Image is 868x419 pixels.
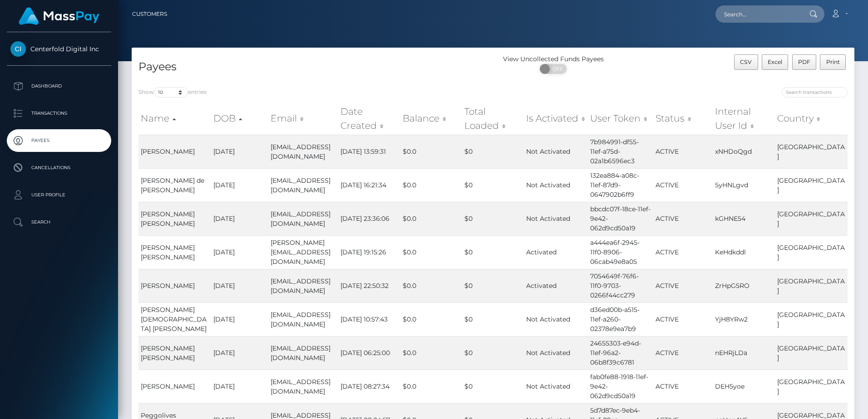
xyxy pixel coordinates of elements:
a: User Profile [7,184,111,206]
td: Not Activated [524,370,588,403]
td: [EMAIL_ADDRESS][DOMAIN_NAME] [268,202,338,235]
th: User Token: activate to sort column ascending [588,102,653,135]
img: MassPay Logo [19,7,99,25]
td: KeHdkddl [713,235,775,269]
td: [PERSON_NAME] [138,135,211,168]
button: CSV [734,54,758,70]
td: [GEOGRAPHIC_DATA] [775,168,848,202]
td: [DATE] 16:21:34 [338,168,400,202]
td: $0 [462,202,523,235]
span: OFF [545,64,567,74]
a: Search [7,211,111,234]
td: [GEOGRAPHIC_DATA] [775,202,848,235]
img: Centerfold Digital Inc [10,41,26,57]
td: [PERSON_NAME] de [PERSON_NAME] [138,168,211,202]
td: bbcdc07f-18ce-11ef-9e42-062d9cd50a19 [588,202,653,235]
span: Centerfold Digital Inc [7,45,111,53]
span: CSV [740,58,752,65]
p: Payees [10,134,108,147]
label: Show entries [138,87,207,97]
td: [PERSON_NAME][EMAIL_ADDRESS][DOMAIN_NAME] [268,235,338,269]
td: $0.0 [400,269,463,302]
h4: Payees [138,59,486,75]
th: Internal User Id: activate to sort column ascending [713,102,775,135]
td: [EMAIL_ADDRESS][DOMAIN_NAME] [268,269,338,302]
span: Print [826,58,840,65]
td: [PERSON_NAME] [138,370,211,403]
th: Balance: activate to sort column ascending [400,102,463,135]
td: [EMAIL_ADDRESS][DOMAIN_NAME] [268,135,338,168]
td: $0 [462,336,523,370]
th: DOB: activate to sort column descending [211,102,268,135]
td: [PERSON_NAME] [PERSON_NAME] [138,336,211,370]
th: Status: activate to sort column ascending [653,102,713,135]
td: $0 [462,235,523,269]
td: [PERSON_NAME] [PERSON_NAME] [138,202,211,235]
input: Search transactions [782,87,848,97]
a: Payees [7,129,111,152]
td: $0 [462,135,523,168]
td: Not Activated [524,135,588,168]
th: Date Created: activate to sort column ascending [338,102,400,135]
p: Transactions [10,107,108,120]
td: [EMAIL_ADDRESS][DOMAIN_NAME] [268,370,338,403]
a: Dashboard [7,75,111,97]
a: Cancellations [7,156,111,179]
td: $0 [462,302,523,336]
td: ACTIVE [653,370,713,403]
td: ACTIVE [653,302,713,336]
td: Not Activated [524,336,588,370]
th: Name: activate to sort column ascending [138,102,211,135]
td: fab0fe88-1918-11ef-9e42-062d9cd50a19 [588,370,653,403]
td: [PERSON_NAME] [138,269,211,302]
p: Dashboard [10,79,108,93]
th: Total Loaded: activate to sort column ascending [462,102,523,135]
td: Not Activated [524,202,588,235]
button: PDF [792,54,817,70]
td: ZrHpG5RO [713,269,775,302]
td: [GEOGRAPHIC_DATA] [775,135,848,168]
td: $0 [462,168,523,202]
td: [GEOGRAPHIC_DATA] [775,370,848,403]
td: YjH8YRw2 [713,302,775,336]
td: Not Activated [524,302,588,336]
td: [DATE] 13:59:31 [338,135,400,168]
td: [DATE] [211,168,268,202]
a: Transactions [7,102,111,125]
td: [EMAIL_ADDRESS][DOMAIN_NAME] [268,168,338,202]
span: PDF [798,58,810,65]
td: $0.0 [400,235,463,269]
td: ACTIVE [653,269,713,302]
td: Activated [524,269,588,302]
td: DEH5yoe [713,370,775,403]
td: [DATE] [211,202,268,235]
td: [EMAIL_ADDRESS][DOMAIN_NAME] [268,302,338,336]
td: $0 [462,269,523,302]
td: [PERSON_NAME] [DEMOGRAPHIC_DATA] [PERSON_NAME] [138,302,211,336]
td: [DATE] [211,302,268,336]
td: [PERSON_NAME] [PERSON_NAME] [138,235,211,269]
td: [DATE] [211,235,268,269]
td: Not Activated [524,168,588,202]
td: [DATE] 22:50:32 [338,269,400,302]
th: Country: activate to sort column ascending [775,102,848,135]
td: ACTIVE [653,168,713,202]
td: [GEOGRAPHIC_DATA] [775,235,848,269]
td: $0 [462,370,523,403]
td: ACTIVE [653,135,713,168]
td: [GEOGRAPHIC_DATA] [775,336,848,370]
td: [DATE] [211,269,268,302]
td: d36ed00b-a515-11ef-a260-02378e9ea7b9 [588,302,653,336]
td: ACTIVE [653,336,713,370]
td: kGHNE54 [713,202,775,235]
p: Search [10,215,108,229]
td: [DATE] [211,336,268,370]
td: [EMAIL_ADDRESS][DOMAIN_NAME] [268,336,338,370]
td: Activated [524,235,588,269]
td: [GEOGRAPHIC_DATA] [775,269,848,302]
td: 24655303-e94d-11ef-96a2-06b8f39c6781 [588,336,653,370]
p: Cancellations [10,161,108,175]
td: ACTIVE [653,235,713,269]
td: [DATE] 06:25:00 [338,336,400,370]
td: [GEOGRAPHIC_DATA] [775,302,848,336]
